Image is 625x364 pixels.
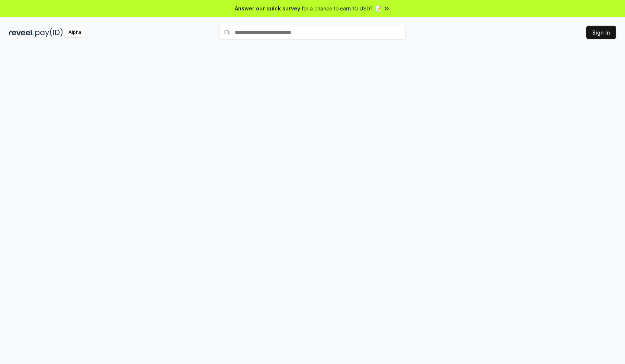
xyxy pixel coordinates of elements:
[9,28,34,37] img: reveel_dark
[64,28,85,37] div: Alpha
[586,26,616,39] button: Sign In
[302,4,381,12] span: for a chance to earn 10 USDT 📝
[35,28,63,37] img: pay_id
[235,4,300,12] span: Answer our quick survey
